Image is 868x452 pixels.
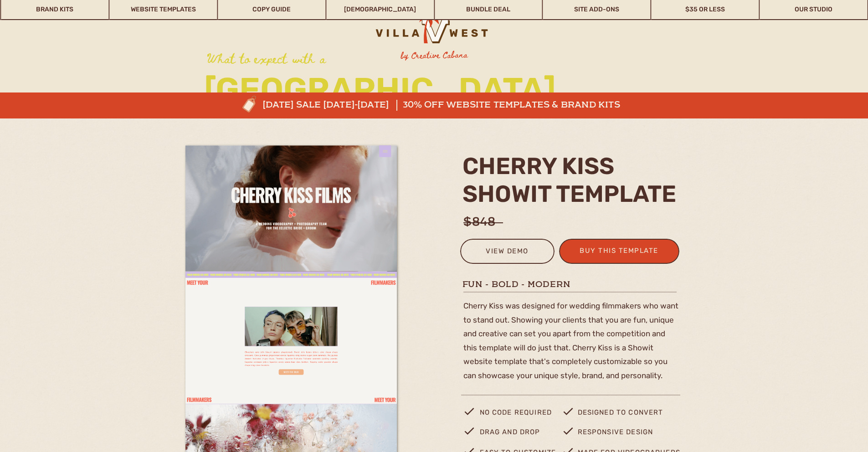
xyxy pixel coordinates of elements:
[466,245,549,260] a: view demo
[463,213,685,224] h1: $848
[462,278,679,290] h1: Fun - Bold - Modern
[463,299,680,389] p: Cherry Kiss was designed for wedding filmmakers who want to stand out. Showing your clients that ...
[578,406,680,424] p: designed to convert
[462,152,683,207] h2: cherry kiss Showit template
[575,245,664,260] a: buy this template
[480,426,550,443] p: drag and drop
[393,49,475,62] h3: by Creative Cabana
[204,73,413,179] p: [GEOGRAPHIC_DATA] website template
[578,426,660,443] p: Responsive design
[403,100,629,111] a: 30% off website templates & brand kits
[207,51,363,67] h3: What to expect with a
[263,100,419,111] a: [DATE] sale [DATE]-[DATE]
[480,406,562,424] p: no code required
